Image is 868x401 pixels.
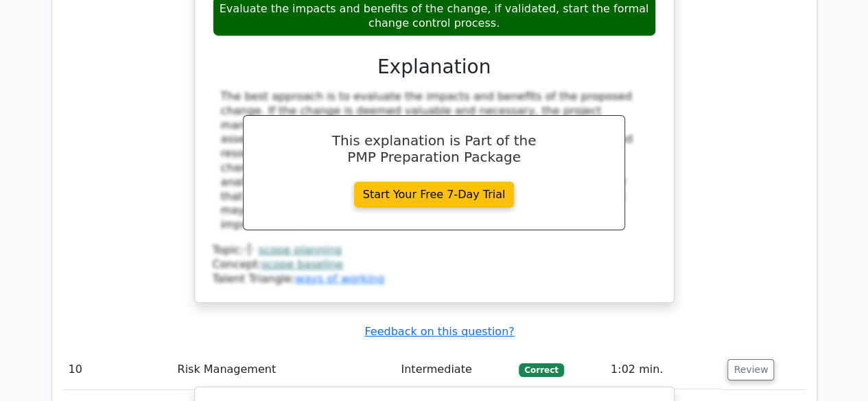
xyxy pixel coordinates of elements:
[213,243,656,286] div: Talent Triangle:
[605,350,723,389] td: 1:02 min.
[364,325,514,338] a: Feedback on this question?
[261,258,343,271] a: scope baseline
[221,56,648,79] h3: Explanation
[63,350,172,389] td: 10
[354,182,515,208] a: Start Your Free 7-Day Trial
[295,272,384,285] a: ways of working
[519,363,563,377] span: Correct
[221,90,648,232] div: The best approach is to evaluate the impacts and benefits of the proposed change. If the change i...
[727,359,774,380] button: Review
[395,350,513,389] td: Intermediate
[258,243,341,256] a: scope planning
[213,243,656,258] div: Topic:
[213,258,656,272] div: Concept:
[172,350,395,389] td: Risk Management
